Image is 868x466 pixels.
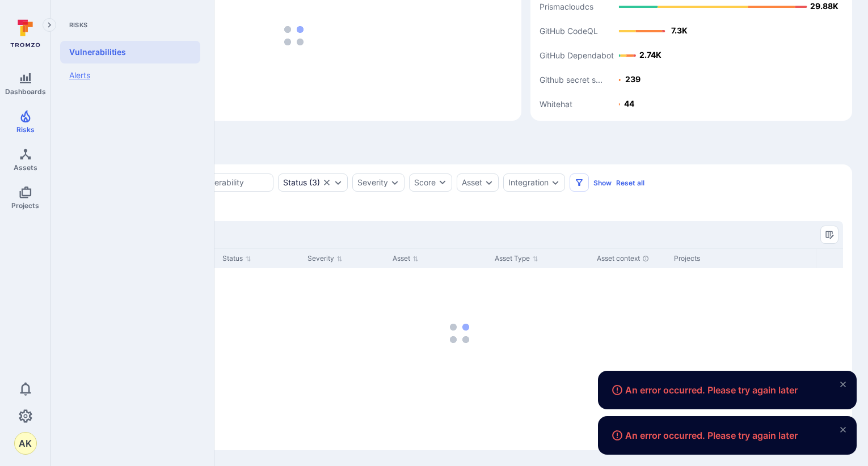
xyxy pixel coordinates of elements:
[14,432,37,455] button: AK
[570,173,589,192] button: Filters
[540,51,614,61] text: GitHub Dependabot
[597,253,665,264] div: Asset context
[283,178,320,187] div: ( 3 )
[484,178,494,187] button: Expand dropdown
[5,87,46,96] span: Dashboards
[14,432,37,455] div: Abhinav Kalidasan
[414,177,436,188] div: Score
[810,1,838,11] text: 29.88K
[834,421,852,439] button: close
[624,99,634,108] text: 44
[171,177,268,188] input: Search vulnerability
[16,125,35,134] span: Risks
[625,74,641,84] text: 239
[222,254,251,263] button: Sort by Status
[540,2,593,12] text: Prismacloudcs
[60,63,200,87] a: Alerts
[642,255,649,262] div: Automatically discovered context associated with the asset
[322,178,331,187] button: Clear selection
[45,20,53,30] i: Expand navigation menu
[11,201,39,210] span: Projects
[612,430,798,441] span: An error occurred. Please try again later
[593,179,612,187] button: Show
[409,173,452,192] button: Score
[60,41,200,63] a: Vulnerabilities
[60,20,200,29] span: Risks
[540,75,602,85] text: Github secret s...
[671,26,688,35] text: 7.3K
[551,178,560,187] button: Expand dropdown
[540,27,598,36] text: GitHub CodeQL
[462,178,482,187] button: Asset
[357,178,388,187] button: Severity
[540,100,572,109] text: Whitehat
[390,178,399,187] button: Expand dropdown
[283,178,307,187] div: Status
[639,50,661,60] text: 2.74K
[616,179,644,187] button: Reset all
[14,163,37,172] span: Assets
[283,178,320,187] button: Status(3)
[612,384,798,396] span: An error occurred. Please try again later
[334,178,343,187] button: Expand dropdown
[820,226,838,244] button: Manage columns
[307,254,343,263] button: Sort by Severity
[43,18,56,32] button: Expand navigation menu
[508,178,549,187] button: Integration
[393,254,419,263] button: Sort by Asset
[834,375,852,393] button: close
[67,134,852,155] div: assets tabs
[495,254,538,263] button: Sort by Asset Type
[674,253,818,264] div: Projects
